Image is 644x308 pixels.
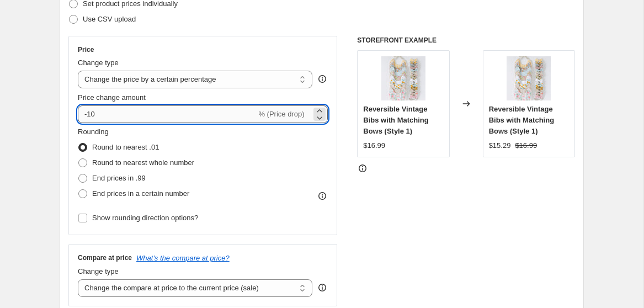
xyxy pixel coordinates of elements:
span: % (Price drop) [258,110,304,118]
span: Change type [78,267,119,275]
h3: Compare at price [78,253,132,262]
span: End prices in .99 [92,174,146,182]
span: Change type [78,59,119,67]
span: Reversible Vintage Bibs with Matching Bows (Style 1) [489,105,554,135]
span: Round to nearest .01 [92,143,159,151]
img: il_fullxfull.4839157225_d90n_80x.jpg [381,56,425,100]
span: End prices in a certain number [92,189,189,198]
strike: $16.99 [515,140,537,151]
span: Show rounding direction options? [92,214,198,222]
div: $15.29 [489,140,511,151]
div: help [317,282,328,293]
h6: STOREFRONT EXAMPLE [357,36,575,45]
div: $16.99 [363,140,385,151]
span: Use CSV upload [83,15,136,23]
span: Round to nearest whole number [92,158,194,167]
span: Reversible Vintage Bibs with Matching Bows (Style 1) [363,105,428,135]
span: Price change amount [78,93,146,102]
span: Rounding [78,128,109,136]
h3: Price [78,45,94,54]
input: -15 [78,105,256,123]
div: help [317,73,328,84]
button: What's the compare at price? [136,254,230,262]
img: il_fullxfull.4839157225_d90n_80x.jpg [507,56,551,100]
